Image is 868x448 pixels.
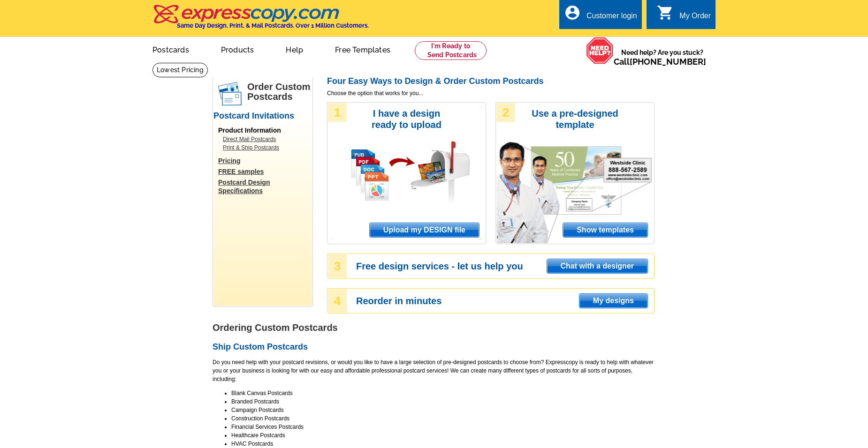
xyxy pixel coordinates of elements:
h3: I have a design ready to upload [358,108,455,130]
li: Healthcare Postcards [231,431,655,440]
a: Chat with a designer [547,259,648,274]
a: FREE samples [218,167,312,176]
span: Need help? Are you stuck? [614,48,711,67]
a: Free Templates [320,38,405,60]
a: Upload my DESIGN file [369,223,480,238]
div: 4 [328,289,347,313]
i: account_circle [564,4,581,21]
a: Help [271,38,318,60]
div: Customer login [586,12,637,25]
a: Show templates [563,223,648,238]
h2: Ship Custom Postcards [213,342,655,352]
p: Do you need help with your postcard revisions, or would you like to have a large selection of pre... [213,358,655,383]
span: My designs [579,294,647,308]
a: [PHONE_NUMBER] [630,57,706,67]
span: Call [614,57,706,67]
a: Same Day Design, Print, & Mail Postcards. Over 1 Million Customers. [152,11,369,29]
img: postcards.png [218,82,242,105]
strong: Ordering Custom Postcards [213,322,338,333]
span: Upload my DESIGN file [370,223,479,237]
a: account_circle Customer login [564,10,637,22]
li: Financial Services Postcards [231,423,655,431]
h4: Same Day Design, Print, & Mail Postcards. Over 1 Million Customers. [177,22,369,29]
h3: Use a pre-designed template [527,108,623,130]
a: Print & Ship Postcards [223,143,307,152]
li: HVAC Postcards [231,440,655,448]
h3: Free design services - let us help you [356,262,654,270]
a: shopping_cart My Order [657,10,711,22]
a: Postcard Design Specifications [218,178,312,195]
h2: Postcard Invitations [213,111,312,121]
span: Choose the option that works for you... [327,89,655,97]
a: Products [206,38,269,60]
a: My designs [579,293,648,308]
div: My Order [679,12,711,25]
li: Campaign Postcards [231,406,655,414]
a: Direct Mail Postcards [223,135,307,143]
div: 1 [328,103,347,122]
h1: Order Custom Postcards [247,82,312,102]
span: Product Information [218,127,281,134]
h2: Four Easy Ways to Design & Order Custom Postcards [327,76,655,87]
li: Construction Postcards [231,414,655,423]
img: help [586,37,614,64]
div: 3 [328,254,347,278]
i: shopping_cart [657,4,674,21]
a: Postcards [137,38,204,60]
h3: Reorder in minutes [356,297,654,305]
span: Chat with a designer [547,259,647,273]
li: Blank Canvas Postcards [231,389,655,397]
li: Branded Postcards [231,397,655,406]
a: Pricing [218,157,312,165]
div: 2 [496,103,515,122]
span: Show templates [563,223,647,237]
